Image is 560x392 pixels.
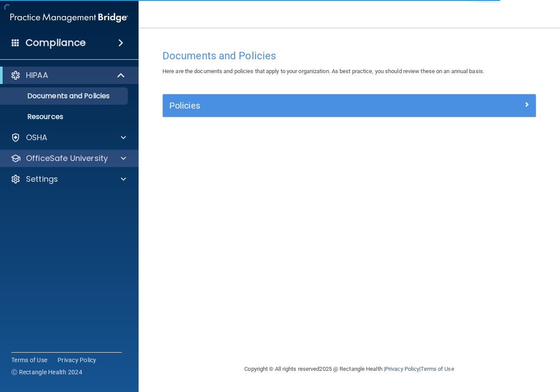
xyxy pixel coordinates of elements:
[169,101,436,110] h5: Policies
[11,356,47,364] a: Terms of Use
[6,92,124,100] p: Documents and Policies
[410,331,550,365] iframe: Drift Widget Chat Controller
[162,68,484,74] span: Here are the documents and policies that apply to your organization. As best practice, you should...
[10,174,126,184] a: Settings
[169,99,529,112] a: Policies
[26,37,86,49] h4: Compliance
[26,132,48,143] p: OSHA
[11,368,82,376] span: Ⓒ Rectangle Health 2024
[10,153,126,164] a: OfficeSafe University
[162,50,536,61] h4: Documents and Policies
[421,366,454,372] a: Terms of Use
[10,132,126,143] a: OSHA
[26,153,108,164] p: OfficeSafe University
[10,70,126,80] a: HIPAA
[385,366,419,372] a: Privacy Policy
[6,112,124,121] p: Resources
[58,356,97,364] a: Privacy Policy
[10,9,128,26] img: PMB logo
[26,174,58,184] p: Settings
[26,70,48,80] p: HIPAA
[191,355,508,383] div: Copyright © All rights reserved 2025 @ Rectangle Health | |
